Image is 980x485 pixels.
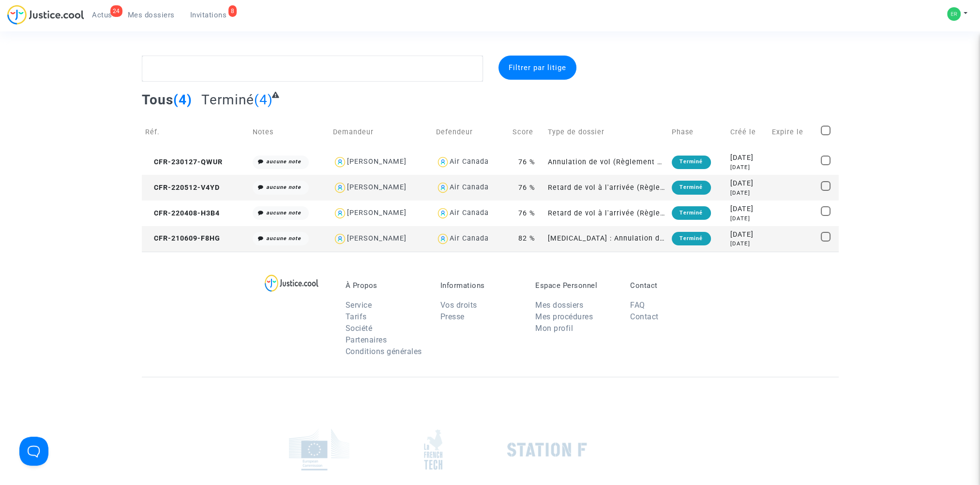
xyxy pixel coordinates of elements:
div: Air Canada [450,183,489,191]
div: [PERSON_NAME] [347,183,407,191]
a: 24Actus [84,8,120,22]
div: Air Canada [450,157,489,166]
img: icon-user.svg [436,181,450,195]
td: Retard de vol à l'arrivée (Règlement CE n°261/2004) [544,200,668,226]
div: Terminé [672,156,710,169]
div: [DATE] [730,240,765,248]
i: aucune note [266,184,301,190]
iframe: Help Scout Beacon - Open [19,437,48,466]
td: Demandeur [330,115,432,149]
td: Réf. [142,115,250,149]
span: Invitations [190,11,227,19]
i: aucune note [266,235,301,242]
td: [MEDICAL_DATA] : Annulation de vol vers ou depuis la [GEOGRAPHIC_DATA] [544,226,668,252]
a: Presse [440,312,465,321]
div: [DATE] [730,153,765,163]
td: Créé le [727,115,769,149]
span: 76 % [518,184,535,192]
i: aucune note [266,158,301,165]
span: 82 % [518,234,535,242]
div: [PERSON_NAME] [347,157,407,166]
i: aucune note [266,210,301,216]
a: Société [346,324,373,333]
span: CFR-230127-QWUR [145,158,223,166]
div: [PERSON_NAME] [347,209,407,217]
span: Terminé [201,92,254,108]
span: CFR-220512-V4YD [145,184,220,192]
td: Annulation de vol (Règlement CE n°261/2004) [544,149,668,175]
img: jc-logo.svg [7,5,84,25]
a: Mes dossiers [120,8,182,22]
a: Tarifs [346,312,367,321]
img: stationf.png [507,442,587,457]
p: Contact [630,281,710,290]
span: 76 % [518,158,535,166]
p: Informations [440,281,521,290]
img: icon-user.svg [333,206,347,220]
td: Score [509,115,544,149]
div: [DATE] [730,163,765,171]
a: Vos droits [440,300,477,310]
span: Filtrer par litige [509,63,566,72]
a: Service [346,300,372,310]
span: CFR-210609-F8HG [145,234,220,242]
img: icon-user.svg [436,232,450,246]
td: Type de dossier [544,115,668,149]
img: europe_commision.png [289,428,349,471]
span: Mes dossiers [128,11,175,19]
a: Mes dossiers [535,300,583,310]
img: icon-user.svg [333,232,347,246]
a: 8Invitations [182,8,235,22]
div: Terminé [672,181,710,194]
img: 593637cea3e2098a24bc43b225ee4d78 [947,7,961,21]
span: (4) [254,92,273,108]
img: icon-user.svg [436,206,450,220]
div: 8 [228,5,237,17]
img: logo-lg.svg [265,274,318,292]
img: icon-user.svg [333,181,347,195]
span: CFR-220408-H3B4 [145,209,220,217]
div: [DATE] [730,214,765,223]
div: Terminé [672,206,710,220]
div: 24 [110,5,122,17]
a: Mes procédures [535,312,593,321]
td: Phase [668,115,727,149]
div: Air Canada [450,209,489,217]
img: french_tech.png [424,429,442,470]
div: [DATE] [730,178,765,189]
div: Terminé [672,232,710,245]
td: Defendeur [433,115,510,149]
p: À Propos [346,281,426,290]
div: Air Canada [450,234,489,242]
div: [PERSON_NAME] [347,234,407,242]
span: (4) [173,92,192,108]
span: 76 % [518,209,535,217]
img: icon-user.svg [333,155,347,169]
td: Retard de vol à l'arrivée (Règlement CE n°261/2004) [544,175,668,200]
div: [DATE] [730,189,765,197]
a: Mon profil [535,324,573,333]
a: FAQ [630,300,645,310]
span: Actus [92,11,112,19]
p: Espace Personnel [535,281,616,290]
a: Conditions générales [346,347,422,356]
a: Partenaires [346,335,387,344]
div: [DATE] [730,229,765,240]
a: Contact [630,312,659,321]
span: Tous [142,92,173,108]
td: Notes [249,115,330,149]
img: icon-user.svg [436,155,450,169]
td: Expire le [769,115,817,149]
div: [DATE] [730,204,765,214]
